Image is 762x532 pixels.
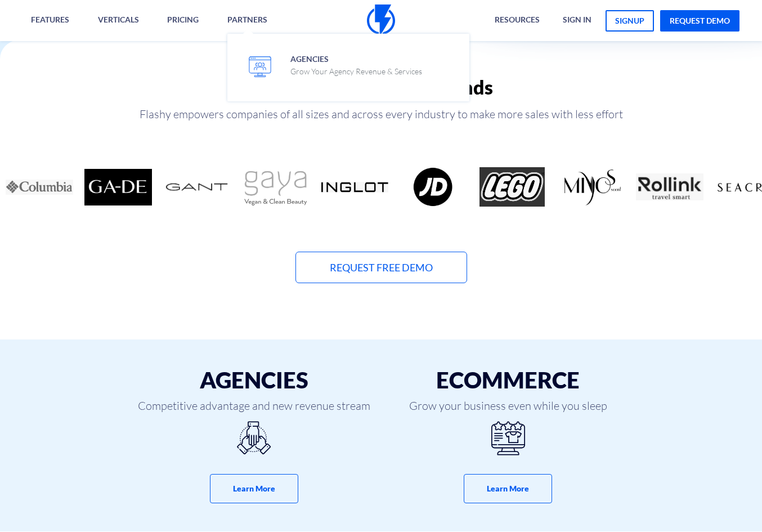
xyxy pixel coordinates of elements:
[136,368,373,392] h3: Agencies
[389,368,626,392] h3: eCommerce
[136,398,373,414] span: Competitive advantage and new revenue stream
[473,167,552,207] div: 9 / 18
[394,167,473,207] div: 8 / 18
[606,10,654,32] a: signup
[236,167,315,207] div: 6 / 18
[552,167,630,207] div: 10 / 18
[290,51,422,77] span: Agencies
[464,474,552,503] button: Learn More
[236,42,461,93] a: AgenciesGrow Your Agency Revenue & Services
[295,252,467,283] a: Request Free Demo
[210,474,298,503] button: Learn More
[79,167,158,207] div: 4 / 18
[389,398,626,414] span: Grow your business even while you sleep
[389,339,626,531] a: eCommerce Grow your business even while you sleep Learn More
[158,167,236,207] div: 5 / 18
[660,10,739,32] a: request demo
[136,339,373,531] a: Agencies Competitive advantage and new revenue stream Learn More
[315,167,394,207] div: 7 / 18
[630,167,709,207] div: 11 / 18
[290,66,422,77] p: Grow Your Agency Revenue & Services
